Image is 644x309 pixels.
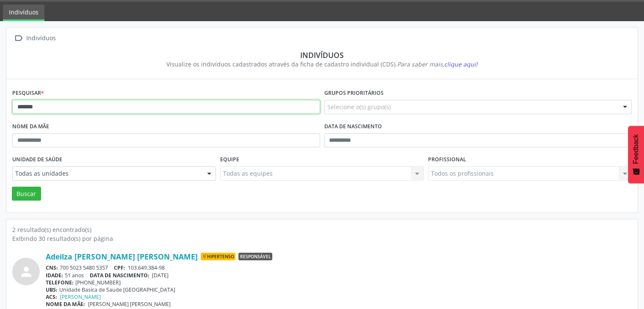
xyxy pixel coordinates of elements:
[18,50,626,60] div: Indivíduos
[46,264,58,271] span: CNS:
[201,253,235,260] span: Hipertenso
[12,32,25,44] i: 
[46,286,632,293] div: Unidade Basica de Saude [GEOGRAPHIC_DATA]
[12,234,632,243] div: Exibindo 30 resultado(s) por página
[46,272,632,279] div: 51 anos
[46,279,74,286] span: TELEFONE:
[46,264,632,271] div: 700 5023 5480 5357
[428,153,466,166] label: Profissional
[18,60,626,69] div: Visualize os indivíduos cadastrados através da ficha de cadastro individual (CDS).
[12,120,49,133] label: Nome da mãe
[444,60,478,68] span: clique aqui!
[628,126,644,183] button: Feedback - Mostrar pesquisa
[327,102,391,111] span: Selecione o(s) grupo(s)
[46,252,198,261] a: Adeilza [PERSON_NAME] [PERSON_NAME]
[128,264,165,271] span: 103.649.384-98
[12,87,44,100] label: Pesquisar
[90,272,149,279] span: DATA DE NASCIMENTO:
[324,120,382,133] label: Data de nascimento
[238,253,272,260] span: Responsável
[12,32,57,44] a:  Indivíduos
[46,272,63,279] span: IDADE:
[324,87,384,100] label: Grupos prioritários
[397,60,478,68] i: Para saber mais,
[25,32,57,44] div: Indivíduos
[12,225,632,234] div: 2 resultado(s) encontrado(s)
[220,153,239,166] label: Equipe
[114,264,125,271] span: CPF:
[152,272,169,279] span: [DATE]
[3,5,44,21] a: Indivíduos
[46,279,632,286] div: [PHONE_NUMBER]
[46,286,58,293] span: UBS:
[88,301,171,308] span: [PERSON_NAME] [PERSON_NAME]
[60,293,101,301] a: [PERSON_NAME]
[632,134,640,164] span: Feedback
[46,293,57,301] span: ACS:
[46,301,85,308] span: NOME DA MÃE:
[12,187,41,201] button: Buscar
[15,169,199,178] span: Todas as unidades
[19,264,34,279] i: person
[12,153,62,166] label: Unidade de saúde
